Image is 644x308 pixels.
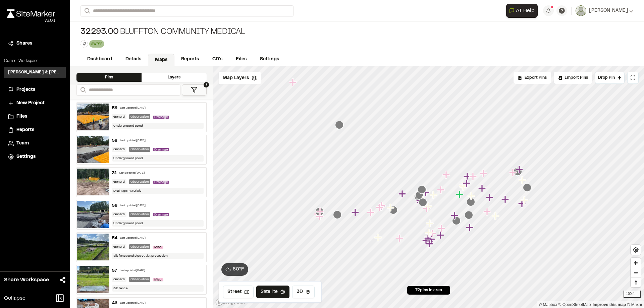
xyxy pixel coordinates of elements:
div: 59 [112,105,117,111]
div: Map marker [315,207,324,216]
span: Team [16,140,29,147]
div: Last updated [DATE] [120,204,146,208]
a: Maps [148,54,174,66]
div: Open AI Assistant [506,4,540,18]
div: General [112,179,126,184]
div: Map marker [396,234,405,243]
a: Maxar [627,302,642,307]
span: Settings [16,153,36,161]
div: Map marker [422,236,431,245]
div: Map marker [430,191,438,199]
a: Files [229,53,253,66]
div: Map marker [426,219,435,228]
button: Street [223,286,254,298]
div: Map marker [367,208,376,217]
img: rebrand.png [7,9,55,18]
div: Map marker [418,198,427,206]
span: New Project [16,100,45,107]
div: Map marker [501,195,510,204]
div: Map marker [398,190,407,198]
div: Map marker [425,202,433,211]
div: Map marker [514,167,522,176]
div: Map marker [509,168,518,177]
span: Projects [16,86,35,94]
button: Reset bearing to north [631,278,641,287]
div: Underground pond [112,220,204,227]
div: Last updated [DATE] [119,171,145,175]
a: Settings [253,53,286,66]
div: SWPPP [89,40,104,47]
div: Last updated [DATE] [120,106,146,110]
div: Map marker [387,203,395,212]
a: OpenStreetMap [558,302,591,307]
span: AI Help [516,7,535,15]
div: Observation [129,147,150,152]
div: Map marker [426,240,434,248]
div: Observation [129,114,150,119]
a: Details [119,53,148,66]
img: file [77,104,109,130]
div: 54 [112,235,117,241]
span: Find my location [631,245,641,255]
div: Drainage materials [112,188,204,194]
a: Reports [174,53,206,66]
div: Map marker [414,192,423,201]
div: General [112,277,126,282]
img: file [77,169,109,195]
a: Mapbox logo [215,298,245,306]
span: Collapse [4,294,25,302]
button: Search [80,5,93,16]
div: Observation [129,244,150,249]
div: Map marker [289,78,298,87]
div: Map marker [374,233,383,242]
div: Map marker [316,212,325,221]
div: Map marker [464,172,472,181]
div: Map marker [352,208,360,217]
div: Layers [142,73,207,82]
div: Underground pond [112,123,204,129]
a: Team [8,140,62,147]
div: Map marker [486,193,495,202]
div: Observation [129,277,150,282]
div: Map marker [442,171,451,179]
h3: [PERSON_NAME] & [PERSON_NAME] Inc. [8,69,62,75]
div: Silt fence and pipe outlet protection [112,253,204,259]
div: Map marker [516,165,524,174]
div: Map marker [437,186,446,194]
a: Reports [8,126,62,134]
div: Silt fence [112,285,204,292]
span: [PERSON_NAME] [589,7,628,14]
span: Drainage [153,181,169,184]
div: Map marker [519,176,527,185]
div: Map marker [456,190,465,199]
canvas: Map [213,66,644,308]
div: Map marker [418,185,426,194]
button: [PERSON_NAME] [576,5,633,16]
div: Map marker [460,183,468,191]
span: Export Pins [525,75,547,81]
span: Share Workspace [4,276,49,284]
button: Zoom in [631,258,641,268]
img: file [77,234,109,260]
span: Misc [153,278,163,281]
div: Map marker [469,172,478,181]
button: Open AI Assistant [506,4,538,18]
img: file [77,201,109,228]
div: Map marker [415,191,424,200]
div: 58 [112,138,117,144]
span: Import Pins [565,75,588,81]
span: Files [16,113,27,120]
span: Zoom out [631,268,641,278]
button: Drop Pin [595,72,625,84]
div: Map marker [521,196,529,205]
div: Map marker [425,229,434,237]
div: Map marker [478,184,487,193]
div: Map marker [416,196,425,205]
div: General [112,244,126,249]
div: Map marker [463,179,472,188]
div: Map marker [314,210,323,219]
span: Drainage [153,148,169,151]
div: Map marker [459,181,468,190]
div: Map marker [333,210,342,219]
